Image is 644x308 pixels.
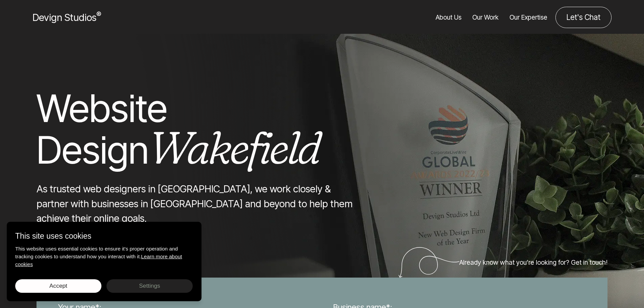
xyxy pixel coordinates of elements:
[472,7,499,28] a: Our Work
[32,10,101,25] a: Devign Studios® Homepage
[32,11,101,23] span: Devign Studios
[15,279,101,293] button: Accept
[15,230,193,242] p: This site uses cookies
[392,247,607,278] small: Already know what you’re looking for? Get in touch!
[149,119,319,175] em: Wakefield
[49,282,67,289] span: Accept
[509,7,547,28] a: Our Expertise
[15,245,193,268] p: This website uses essential cookies to ensure it's proper operation and tracking cookies to under...
[436,7,461,28] a: About Us
[139,282,160,289] span: Settings
[106,279,193,293] button: Settings
[96,10,101,19] sup: ®
[37,182,361,226] p: As trusted web designers in [GEOGRAPHIC_DATA], we work closely & partner with businesses in [GEOG...
[555,7,612,28] a: Contact us about your project
[37,88,361,171] h1: Website Design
